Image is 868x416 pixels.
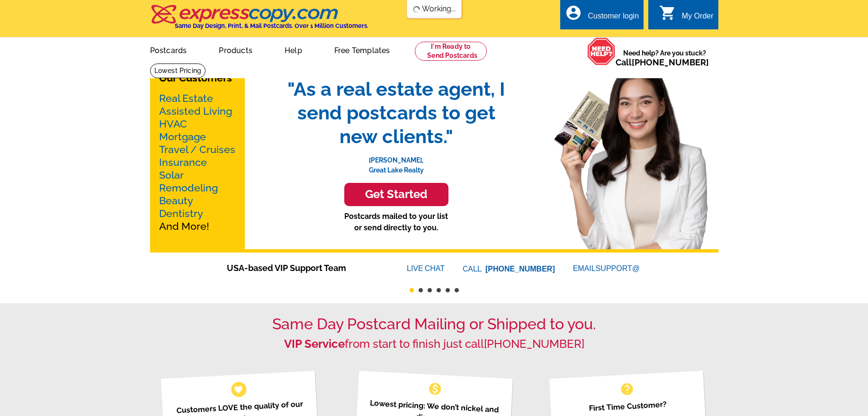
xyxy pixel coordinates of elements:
[159,105,232,117] a: Assisted Living
[319,38,405,61] a: Free Templates
[227,262,378,274] span: USA-based VIP Support Team
[565,4,582,21] i: account_circle
[159,144,235,155] a: Travel / Cruises
[437,288,441,292] button: 4 of 6
[150,315,718,333] h1: Same Day Postcard Mailing or Shipped to you.
[159,92,213,104] a: Real Estate
[356,188,437,201] h3: Get Started
[616,48,714,67] span: Need help? Are you stuck?
[632,57,709,67] a: [PHONE_NUMBER]
[659,4,676,21] i: shopping_cart
[587,37,616,65] img: help
[619,381,635,397] span: help
[412,6,420,13] img: loading...
[159,156,207,168] a: Insurance
[484,337,584,351] a: [PHONE_NUMBER]
[446,288,450,292] button: 5 of 6
[159,92,236,233] p: And More!
[150,11,368,29] a: Same Day Design, Print, & Mail Postcards. Over 1 Million Customers.
[159,182,218,194] a: Remodeling
[284,337,345,351] strong: VIP Service
[573,264,641,272] a: EMAILSUPPORT@
[428,381,443,397] span: monetization_on
[659,10,714,22] a: shopping_cart My Order
[682,12,714,25] div: My Order
[410,288,414,292] button: 1 of 6
[269,38,317,61] a: Help
[159,208,203,219] a: Dentistry
[135,38,202,61] a: Postcards
[159,118,187,130] a: HVAC
[233,384,243,394] span: favorite
[616,57,709,67] span: Call
[561,397,695,416] p: First Time Customer?
[278,77,515,148] span: "As a real estate agent, I send postcards to get new clients."
[596,263,641,274] font: SUPPORT@
[159,195,193,207] a: Beauty
[278,183,515,206] a: Get Started
[463,263,483,275] font: CALL
[278,211,515,234] p: Postcards mailed to your list or send directly to you.
[407,264,445,272] a: LIVECHAT
[278,148,515,175] p: [PERSON_NAME], Great Lake Realty
[204,38,268,61] a: Products
[150,337,718,351] h2: from start to finish just call
[485,265,555,273] a: [PHONE_NUMBER]
[428,288,432,292] button: 3 of 6
[565,10,639,22] a: account_circle Customer login
[159,169,184,181] a: Solar
[407,263,425,274] font: LIVE
[159,131,206,143] a: Mortgage
[455,288,459,292] button: 6 of 6
[419,288,423,292] button: 2 of 6
[588,12,639,25] div: Customer login
[175,22,368,29] h4: Same Day Design, Print, & Mail Postcards. Over 1 Million Customers.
